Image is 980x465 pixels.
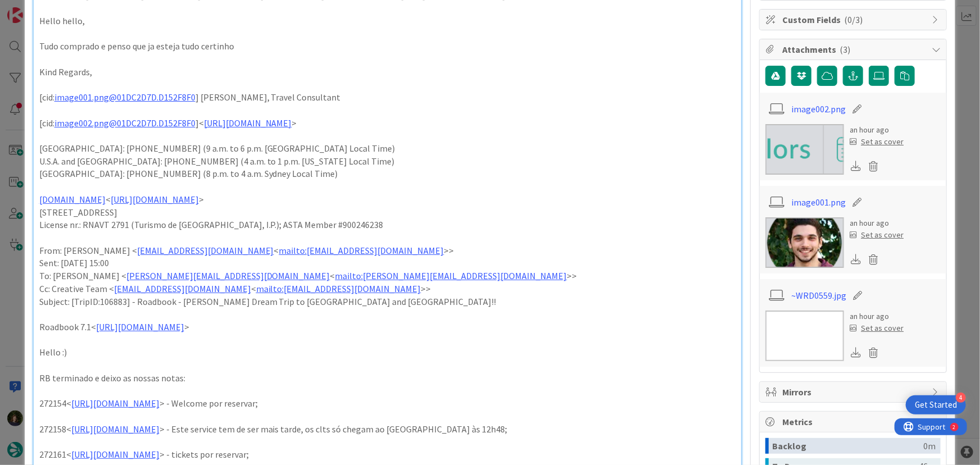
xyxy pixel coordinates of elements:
div: an hour ago [850,124,904,136]
p: License nr.: RNAVT 2791 (Turismo de [GEOGRAPHIC_DATA], I.P.); ASTA Member #900246238 [39,218,736,231]
p: [STREET_ADDRESS] [39,206,736,219]
p: [GEOGRAPHIC_DATA]: [PHONE_NUMBER] (8 p.m. to 4 a.m. Sydney Local Time) [39,167,736,180]
p: Subject: [TripID:106883] - Roadbook - [PERSON_NAME] Dream Trip to [GEOGRAPHIC_DATA] and [GEOGRAPH... [39,295,736,308]
div: 4 [956,393,966,403]
a: image001.png@01DC2D7D.D152F8F0 [54,92,195,103]
p: Cc: Creative Team < < >> [39,282,736,295]
a: [URL][DOMAIN_NAME] [71,398,159,409]
div: Get Started [915,399,957,411]
span: Attachments [782,43,926,56]
span: ( 3 ) [840,44,850,55]
div: Open Get Started checklist, remaining modules: 4 [906,395,966,414]
div: Download [850,159,862,174]
a: image002.png [792,102,846,116]
div: Backlog [772,438,923,454]
div: Download [850,345,862,360]
p: Kind Regards, [39,66,736,79]
p: 272161< > - tickets por reservar; [39,448,736,461]
p: < > [39,193,736,206]
a: [URL][DOMAIN_NAME] [204,117,292,129]
a: mailto:[PERSON_NAME][EMAIL_ADDRESS][DOMAIN_NAME] [335,270,567,281]
a: [URL][DOMAIN_NAME] [71,449,159,460]
a: image002.png@01DC2D7D.D152F8F0 [54,117,195,129]
p: U.S.A. and [GEOGRAPHIC_DATA]: [PHONE_NUMBER] (4 a.m. to 1 p.m. [US_STATE] Local Time) [39,155,736,168]
div: an hour ago [850,217,904,229]
p: RB terminado e deixo as nossas notas: [39,372,736,385]
div: Set as cover [850,229,904,241]
div: Download [850,252,862,267]
a: [DOMAIN_NAME] [39,194,106,205]
p: To: [PERSON_NAME] < < >> [39,270,736,282]
a: image001.png [792,195,846,209]
a: [URL][DOMAIN_NAME] [96,321,184,332]
p: 272154< > - Welcome por reservar; [39,397,736,410]
span: Mirrors [782,385,926,399]
a: [PERSON_NAME][EMAIL_ADDRESS][DOMAIN_NAME] [126,270,330,281]
div: an hour ago [850,311,904,322]
a: ~WRD0559.jpg [792,289,847,302]
p: Tudo comprado e penso que ja esteja tudo certinho [39,40,736,53]
a: [EMAIL_ADDRESS][DOMAIN_NAME] [114,283,251,294]
p: 272158< > - Este service tem de ser mais tarde, os clts só chegam ao [GEOGRAPHIC_DATA] às 12h48; [39,423,736,436]
span: Metrics [782,415,926,428]
span: Custom Fields [782,13,926,26]
a: [URL][DOMAIN_NAME] [71,423,159,435]
span: ( 0/3 ) [844,14,863,25]
p: Sent: [DATE] 15:00 [39,257,736,270]
p: [cid: ] [PERSON_NAME], Travel Consultant [39,91,736,104]
p: Hello :) [39,346,736,359]
a: [EMAIL_ADDRESS][DOMAIN_NAME] [137,245,274,256]
a: [URL][DOMAIN_NAME] [111,194,199,205]
p: Hello hello, [39,15,736,28]
p: From: [PERSON_NAME] < < >> [39,244,736,257]
div: Set as cover [850,136,904,148]
a: mailto:[EMAIL_ADDRESS][DOMAIN_NAME] [256,283,421,294]
p: Roadbook 7.1< > [39,321,736,334]
div: Set as cover [850,322,904,334]
a: mailto:[EMAIL_ADDRESS][DOMAIN_NAME] [279,245,444,256]
span: Support [24,2,51,15]
div: 2 [58,4,61,13]
p: [GEOGRAPHIC_DATA]: [PHONE_NUMBER] (9 a.m. to 6 p.m. [GEOGRAPHIC_DATA] Local Time) [39,142,736,155]
div: 0m [923,438,936,454]
p: [cid: ]< > [39,117,736,130]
